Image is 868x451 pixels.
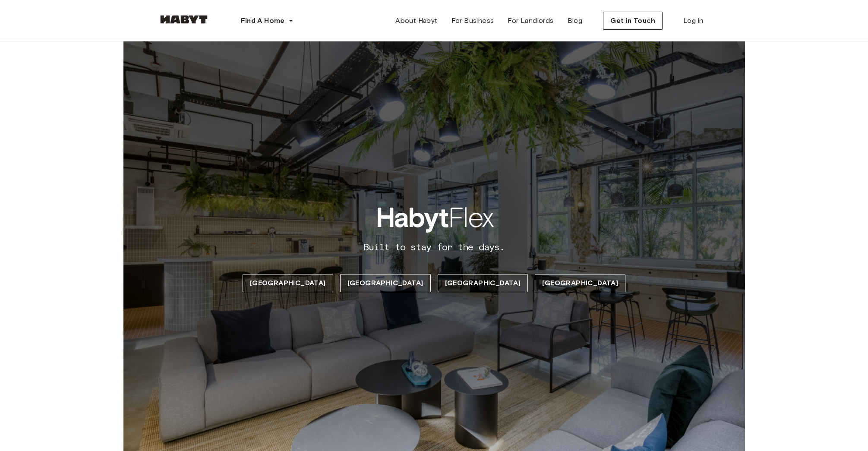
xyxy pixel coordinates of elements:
span: [GEOGRAPHIC_DATA] [250,278,326,288]
button: Get in Touch [603,12,663,30]
a: [GEOGRAPHIC_DATA] [535,274,625,292]
span: Blog [568,16,583,26]
a: For Business [445,12,501,29]
span: For Landlords [508,16,553,26]
img: Habyt [158,15,210,24]
span: About Habyt [395,16,437,26]
a: Log in [676,12,710,29]
span: Find A Home [241,16,285,26]
button: Find A Home [234,12,300,29]
span: Built to stay for the days. [363,242,505,253]
span: Flex [376,200,493,235]
a: [GEOGRAPHIC_DATA] [438,274,528,292]
span: For Business [451,16,494,26]
a: For Landlords [501,12,560,29]
a: [GEOGRAPHIC_DATA] [340,274,431,292]
span: [GEOGRAPHIC_DATA] [445,278,521,288]
span: [GEOGRAPHIC_DATA] [542,278,618,288]
span: Log in [683,16,703,26]
b: Habyt [376,201,448,234]
a: Blog [561,12,590,29]
span: [GEOGRAPHIC_DATA] [347,278,423,288]
span: Get in Touch [610,16,655,26]
a: About Habyt [388,12,444,29]
a: [GEOGRAPHIC_DATA] [243,274,333,292]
